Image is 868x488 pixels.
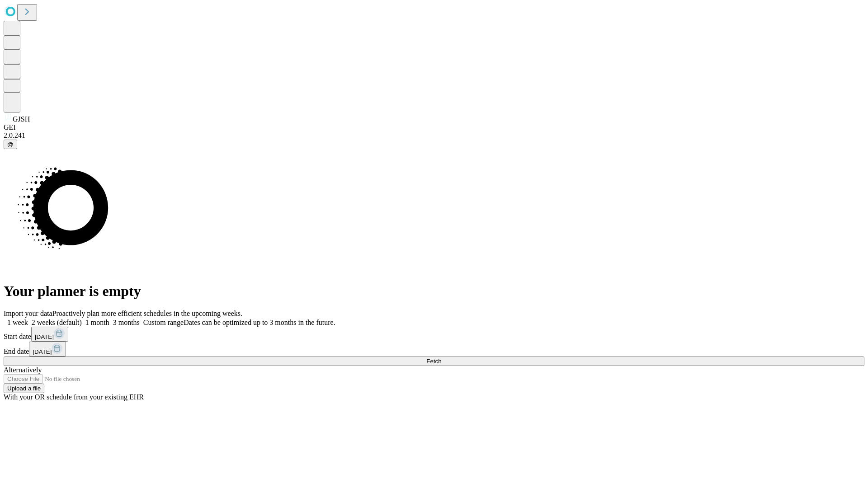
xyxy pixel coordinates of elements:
button: Fetch [4,357,864,366]
span: Fetch [426,358,441,365]
div: End date [4,342,864,357]
button: @ [4,140,17,149]
h1: Your planner is empty [4,283,864,300]
span: GJSH [13,115,30,123]
span: 3 months [113,319,140,326]
span: 2 weeks (default) [32,319,82,326]
span: With your OR schedule from your existing EHR [4,393,144,401]
span: Alternatively [4,366,42,374]
span: Import your data [4,310,52,317]
div: Start date [4,327,864,342]
span: Custom range [143,319,184,326]
span: [DATE] [35,333,54,340]
span: [DATE] [33,348,52,355]
span: @ [7,141,14,148]
button: Upload a file [4,384,44,393]
span: Dates can be optimized up to 3 months in the future. [184,319,335,326]
button: [DATE] [29,342,66,357]
span: Proactively plan more efficient schedules in the upcoming weeks. [52,310,242,317]
div: GEI [4,123,864,131]
span: 1 week [7,319,28,326]
button: [DATE] [31,327,68,342]
div: 2.0.241 [4,131,864,140]
span: 1 month [85,319,109,326]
